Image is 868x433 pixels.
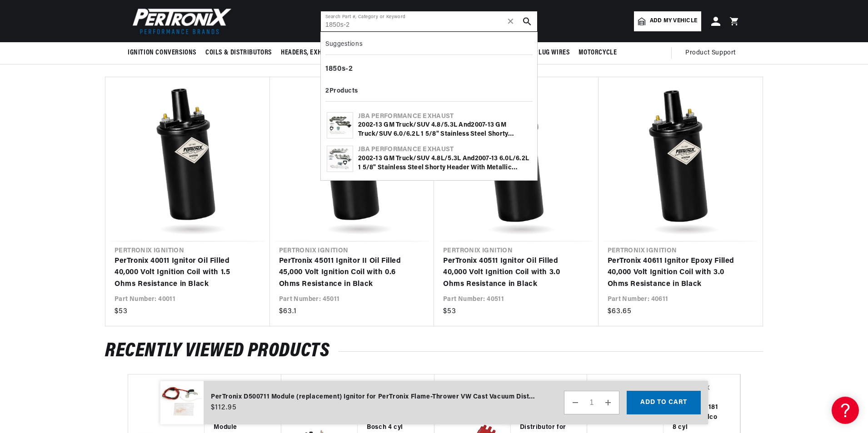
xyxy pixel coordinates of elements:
img: Pertronix [128,5,232,37]
div: 002-13 GM Truck/SUV 4.8/5.3L and 007-13 GM Truck/SUV 6.0/6. L 1 5/8" Stainless Steel Shorty Header [358,121,531,138]
div: JBA Performance Exhaust [358,112,531,121]
b: 2 [412,131,415,138]
b: 1850s [325,65,345,73]
span: Product Support [685,48,736,58]
summary: Coils & Distributors [201,42,276,64]
b: 2 [522,155,525,162]
div: PerTronix D500711 Module (replacement) Ignitor for PerTronix Flame-Thrower VW Cast Vacuum Distrib... [211,392,535,402]
img: PerTronix D500711 Module (replacement) Ignitor for PerTronix Flame-Thrower VW Cast Vacuum Distrib... [160,381,204,425]
b: 2 [358,122,362,128]
b: 2 [358,155,362,162]
img: 2002-13 GM Truck/SUV 4.8/5.3L and 2007-13 GM Truck/SUV 6.0/6.2L 1 5/8" Stainless Steel Shorty Header [327,113,353,138]
input: Search Part #, Category or Keyword [321,11,537,31]
a: Add my vehicle [634,11,701,31]
span: Spark Plug Wires [514,48,570,58]
b: 2 [471,122,474,128]
summary: Headers, Exhausts & Components [276,42,392,64]
b: 2 [349,65,353,73]
div: 002-13 GM Truck/SUV 4.8L/5.3L and 007-13 6.0L/6. L 1 5/8" Stainless Steel Shorty Header with Meta... [358,154,531,172]
img: 2002-13 GM Truck/SUV 4.8L/5.3L and 2007-13 6.0L/6.2L 1 5/8" Stainless Steel Shorty Header with Me... [327,148,353,170]
div: JBA Performance Exhaust [358,145,531,154]
span: Motorcycle [579,48,617,58]
a: PerTronix 40611 Ignitor Epoxy Filled 40,000 Volt Ignition Coil with 3.0 Ohms Resistance in Black [608,256,745,290]
h2: RECENTLY VIEWED PRODUCTS [105,343,763,360]
span: $112.95 [211,402,237,413]
span: Coils & Distributors [205,48,272,58]
button: search button [517,11,537,31]
summary: Product Support [685,42,740,64]
a: PerTronix 40011 Ignitor Oil Filled 40,000 Volt Ignition Coil with 1.5 Ohms Resistance in Black [115,256,252,290]
span: Add my vehicle [650,17,697,25]
a: PerTronix 40511 Ignitor Oil Filled 40,000 Volt Ignition Coil with 3.0 Ohms Resistance in Black [443,256,580,290]
span: Ignition Conversions [128,48,196,58]
div: - [325,62,533,77]
b: 2 Products [325,88,358,94]
span: Headers, Exhausts & Components [281,48,387,58]
a: PerTronix 45011 Ignitor II Oil Filled 45,000 Volt Ignition Coil with 0.6 Ohms Resistance in Black [279,256,416,290]
b: 2 [475,155,479,162]
button: Add to cart [627,391,701,414]
summary: Ignition Conversions [128,42,201,64]
div: Suggestions [325,37,533,55]
summary: Spark Plug Wires [510,42,574,64]
summary: Motorcycle [574,42,621,64]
